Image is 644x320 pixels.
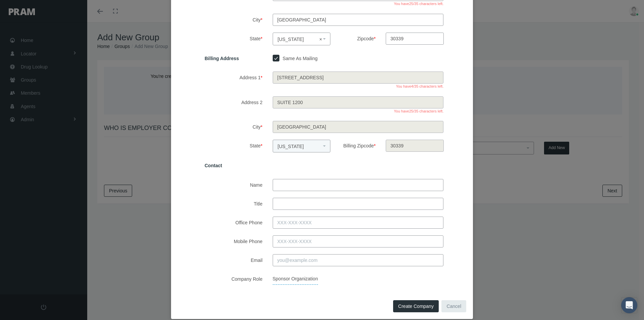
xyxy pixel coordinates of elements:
[273,140,331,152] span: Georgia
[273,273,318,285] span: Sponsor Organization
[273,254,444,266] input: you@example.com
[200,33,268,45] label: State
[409,109,413,113] span: 25
[200,179,268,191] label: Name
[200,254,268,266] label: Email
[200,140,268,152] label: State
[441,300,466,312] button: Cancel
[200,235,268,247] label: Mobile Phone
[621,297,637,313] div: Open Intercom Messenger
[394,1,443,7] p: You have /35 characters left.
[200,273,268,285] label: Company Role
[411,84,413,88] span: 4
[398,304,434,309] span: Create Company
[200,217,268,229] label: Office Phone
[200,163,268,169] h5: Contact
[200,72,268,89] label: Address 1
[273,217,444,229] input: XXX-XXX-XXXX
[335,33,381,45] label: Zipcode
[273,33,331,45] span: Georgia
[278,142,322,151] span: Georgia
[200,96,268,114] label: Address 2
[200,198,268,210] label: Title
[396,84,443,89] p: You have /35 characters left.
[200,56,268,61] h5: Billing Address
[409,2,413,6] span: 25
[200,14,268,26] label: City
[394,108,443,114] p: You have /35 characters left.
[335,140,381,152] label: Billing Zipcode
[278,35,322,44] span: Georgia
[393,300,439,312] button: Create Company
[279,55,318,62] label: Same As Mailing
[273,235,444,247] input: XXX-XXX-XXXX
[200,121,268,133] label: City
[319,35,324,44] span: ×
